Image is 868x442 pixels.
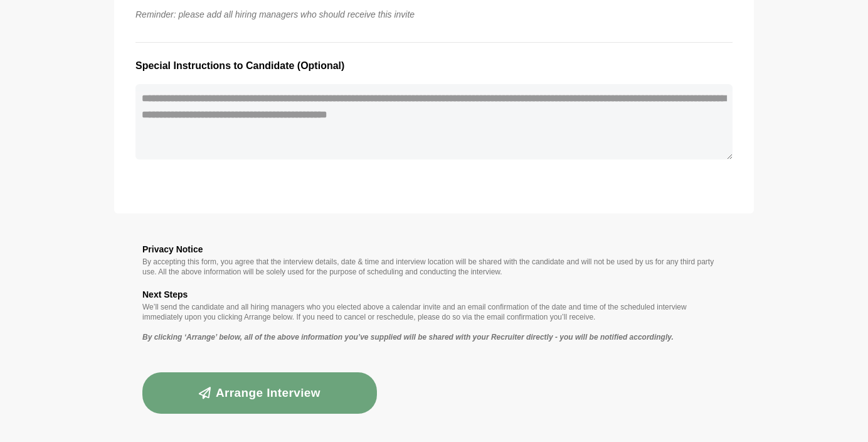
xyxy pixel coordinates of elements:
p: We’ll send the candidate and all hiring managers who you elected above a calendar invite and an e... [142,302,726,322]
p: Reminder: please add all hiring managers who should receive this invite [128,7,740,22]
p: By accepting this form, you agree that the interview details, date & time and interview location ... [142,257,726,277]
button: Arrange Interview [142,372,377,414]
h3: Privacy Notice [142,242,726,257]
h3: Special Instructions to Candidate (Optional) [135,58,733,74]
p: By clicking ‘Arrange’ below, all of the above information you’ve supplied will be shared with you... [142,332,726,342]
h3: Next Steps [142,287,726,302]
